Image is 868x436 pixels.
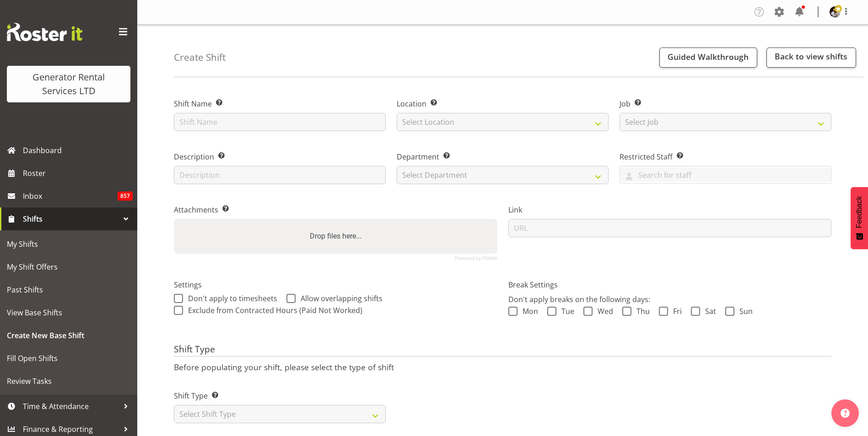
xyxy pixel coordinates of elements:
label: Shift Type [174,390,386,401]
span: Shifts [23,212,119,226]
span: Inbox [23,189,118,203]
img: andrew-crenfeldtab2e0c3de70d43fd7286f7b271d34304.png [830,6,841,17]
span: Sun [734,307,753,316]
label: Job [620,98,831,109]
h4: Shift Type [174,344,831,357]
a: Back to view shifts [766,48,856,68]
label: Shift Name [174,98,386,109]
label: Settings [174,279,497,290]
a: View Base Shifts [2,301,135,324]
span: Wed [593,307,613,316]
span: Time & Attendance [23,399,119,413]
button: Guided Walkthrough [659,48,757,68]
span: Don't apply to timesheets [183,294,277,303]
button: Feedback - Show survey [851,187,868,249]
span: My Shift Offers [7,260,130,274]
span: My Shifts [7,237,130,251]
input: Description [174,166,386,184]
h4: Create Shift [174,52,226,63]
p: Before populating your shift, please select the type of shift [174,362,831,372]
p: Don't apply breaks on the following days: [508,294,832,305]
input: Shift Name [174,113,386,131]
img: help-xxl-2.png [841,409,850,418]
input: Search for staff [620,168,831,182]
span: Thu [631,307,650,316]
a: Review Tasks [2,370,135,393]
a: Fill Open Shifts [2,347,135,370]
span: Guided Walkthrough [668,51,749,62]
label: Restricted Staff [620,151,831,162]
a: Powered by PQINA [455,256,497,261]
span: 857 [118,191,133,201]
span: Create New Base Shift [7,329,130,342]
span: Tue [556,307,574,316]
input: URL [508,219,832,237]
span: Mon [518,307,538,316]
label: Break Settings [508,279,832,290]
label: Description [174,151,386,162]
span: View Base Shifts [7,306,130,319]
span: Dashboard [23,144,133,157]
label: Drop files here... [306,227,365,245]
span: Exclude from Contracted Hours (Paid Not Worked) [188,305,362,315]
span: Feedback [855,196,863,228]
a: My Shift Offers [2,255,135,278]
span: Sat [700,307,716,316]
a: Past Shifts [2,278,135,301]
span: Fill Open Shifts [7,351,130,365]
span: Review Tasks [7,374,130,388]
div: Generator Rental Services LTD [16,70,121,98]
a: Create New Base Shift [2,324,135,347]
span: Allow overlapping shifts [296,294,383,303]
span: Fri [668,307,682,316]
label: Link [508,204,832,215]
label: Attachments [174,204,497,215]
label: Department [397,151,609,162]
a: My Shifts [2,233,135,255]
span: Finance & Reporting [23,422,119,436]
img: Rosterit website logo [7,23,82,41]
label: Location [397,98,609,109]
span: Roster [23,166,133,180]
span: Past Shifts [7,283,130,297]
